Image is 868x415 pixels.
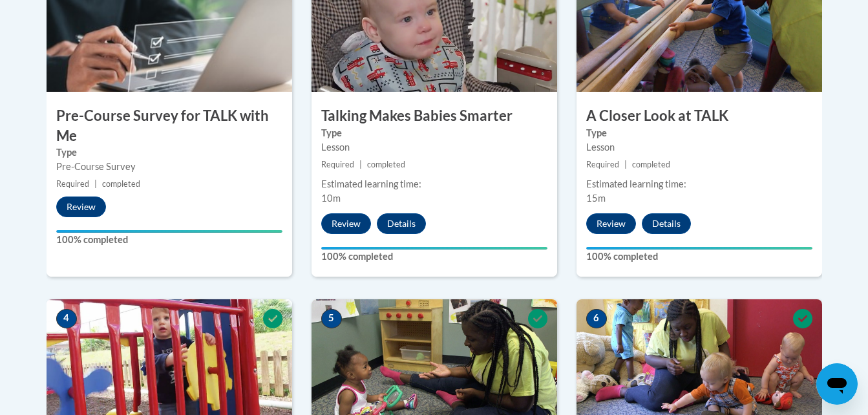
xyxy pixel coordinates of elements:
button: Details [377,213,426,234]
span: 15m [586,193,606,204]
button: Review [586,213,636,234]
div: Your progress [586,247,812,250]
span: 5 [321,309,342,328]
h3: A Closer Look at TALK [577,106,822,126]
span: Required [56,179,89,189]
label: 100% completed [586,250,812,264]
label: Type [56,145,282,160]
div: Estimated learning time: [586,177,812,191]
div: Lesson [586,140,812,154]
button: Review [56,197,106,217]
span: completed [632,160,670,169]
div: Your progress [321,247,547,250]
button: Review [321,213,371,234]
label: 100% completed [56,233,282,247]
span: 10m [321,193,341,204]
h3: Talking Makes Babies Smarter [312,106,557,126]
span: Required [586,160,619,169]
span: completed [367,160,405,169]
span: | [624,160,627,169]
button: Details [642,213,691,234]
span: 4 [56,309,77,328]
span: | [359,160,362,169]
h3: Pre-Course Survey for TALK with Me [47,106,292,146]
iframe: Button to launch messaging window [816,363,858,405]
span: 6 [586,309,607,328]
span: | [94,179,97,189]
span: Required [321,160,354,169]
label: Type [321,126,547,140]
div: Lesson [321,140,547,154]
div: Pre-Course Survey [56,160,282,174]
label: 100% completed [321,250,547,264]
div: Estimated learning time: [321,177,547,191]
div: Your progress [56,230,282,233]
span: completed [102,179,140,189]
label: Type [586,126,812,140]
